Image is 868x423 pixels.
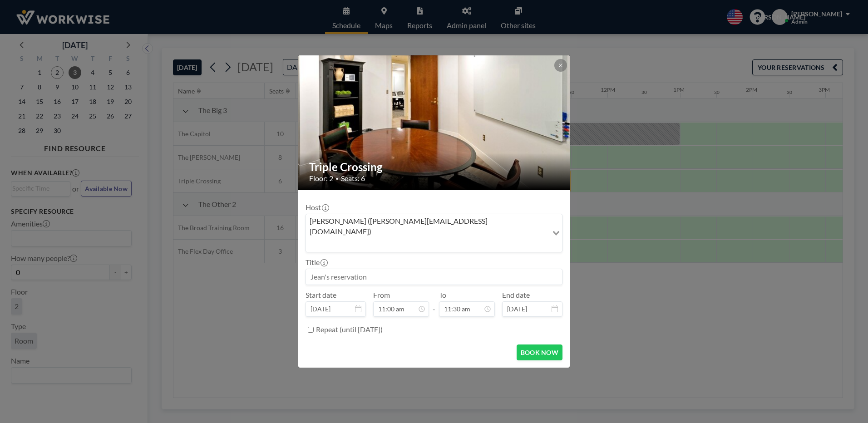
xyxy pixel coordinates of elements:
input: Search for option [307,238,547,250]
label: To [439,290,446,300]
h2: Triple Crossing [309,160,560,174]
span: Floor: 2 [309,174,333,183]
input: Jean's reservation [306,269,562,285]
label: End date [502,290,530,300]
button: BOOK NOW [517,344,562,360]
img: 537.jpg [298,20,571,225]
label: Start date [306,290,336,300]
label: Host [306,203,328,212]
label: Repeat (until [DATE]) [316,325,383,334]
label: Title [306,258,327,267]
span: - [433,294,435,314]
span: • [335,175,339,182]
div: Search for option [306,214,562,252]
span: Seats: 6 [341,174,365,183]
label: From [373,290,390,300]
span: [PERSON_NAME] ([PERSON_NAME][EMAIL_ADDRESS][DOMAIN_NAME]) [308,216,546,236]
